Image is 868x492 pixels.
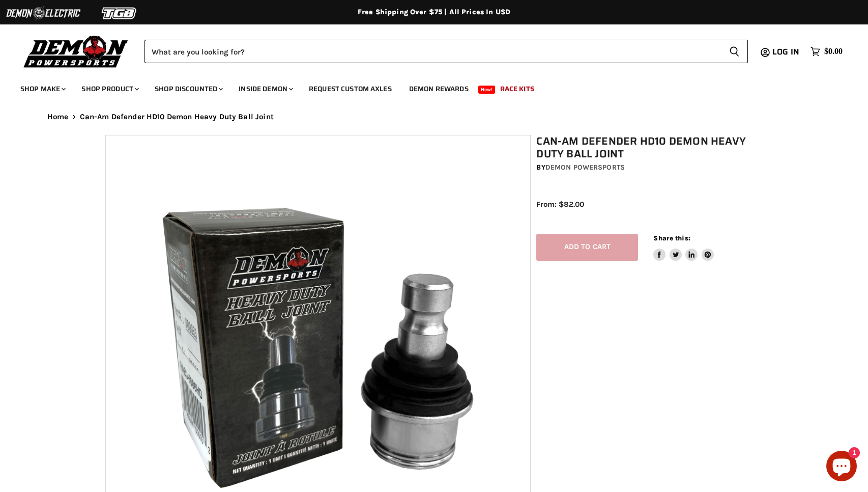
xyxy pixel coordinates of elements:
a: Inside Demon [231,78,299,99]
img: TGB Logo 2 [81,4,158,23]
span: From: $82.00 [536,200,584,209]
span: Log in [772,45,799,58]
div: by [536,162,768,173]
a: Shop Product [74,78,145,99]
a: Request Custom Axles [301,78,399,99]
a: Shop Make [13,78,72,99]
input: Search [144,40,721,63]
inbox-online-store-chat: Shopify online store chat [823,451,860,484]
a: Demon Rewards [401,78,476,99]
span: New! [478,86,496,94]
div: Free Shipping Over $75 | All Prices In USD [27,8,841,17]
a: Log in [768,47,805,57]
a: Shop Discounted [147,78,229,99]
button: Search [721,40,748,63]
img: Demon Electric Logo 2 [5,4,81,23]
aside: Share this: [653,234,714,261]
nav: Breadcrumbs [27,113,841,121]
h1: Can-Am Defender HD10 Demon Heavy Duty Ball Joint [536,135,768,160]
a: Race Kits [493,78,542,99]
span: Can-Am Defender HD10 Demon Heavy Duty Ball Joint [80,113,274,121]
a: Home [47,113,69,121]
ul: Main menu [13,74,840,99]
a: $0.00 [805,44,848,59]
a: Demon Powersports [545,163,625,172]
form: Product [144,40,748,63]
span: Share this: [653,234,690,242]
span: $0.00 [824,47,843,57]
img: Demon Powersports [20,33,132,69]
